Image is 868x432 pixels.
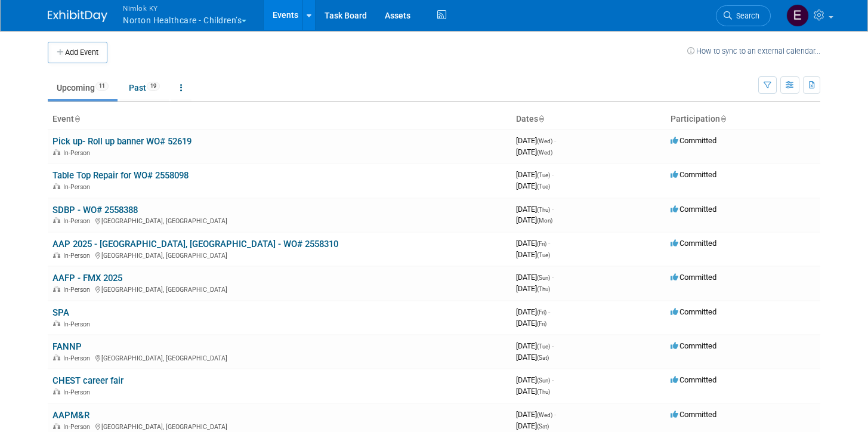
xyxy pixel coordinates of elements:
[48,10,107,22] img: ExhibitDay
[554,136,556,145] span: -
[537,274,550,281] span: (Sun)
[52,136,191,147] a: Pick up- Roll up banner WO# 52619
[516,215,552,224] span: [DATE]
[537,412,552,418] span: (Wed)
[53,320,60,326] img: In-Person Event
[52,410,89,421] a: AAPM&R
[538,114,544,124] a: Sort by Start Date
[53,149,60,155] img: In-Person Event
[52,375,123,386] a: CHEST career fair
[786,4,809,27] img: Elizabeth Griffin
[516,273,554,282] span: [DATE]
[671,239,716,248] span: Committed
[671,341,716,350] span: Committed
[74,114,80,124] a: Sort by Event Name
[537,183,550,190] span: (Tue)
[671,375,716,384] span: Committed
[537,240,546,247] span: (Fri)
[52,215,506,225] div: [GEOGRAPHIC_DATA], [GEOGRAPHIC_DATA]
[537,206,550,213] span: (Thu)
[666,109,820,129] th: Participation
[516,307,550,316] span: [DATE]
[516,319,546,328] span: [DATE]
[732,11,759,20] span: Search
[516,410,556,419] span: [DATE]
[120,76,169,99] a: Past19
[123,2,246,14] span: Nimlok KY
[537,343,550,350] span: (Tue)
[552,170,554,179] span: -
[53,388,60,394] img: In-Person Event
[537,354,549,361] span: (Sat)
[537,138,552,144] span: (Wed)
[552,341,554,350] span: -
[537,320,546,327] span: (Fri)
[516,284,550,293] span: [DATE]
[63,354,94,362] span: In-Person
[53,423,60,429] img: In-Person Event
[48,76,118,99] a: Upcoming11
[147,82,160,91] span: 19
[552,273,554,282] span: -
[552,375,554,384] span: -
[53,217,60,223] img: In-Person Event
[511,109,666,129] th: Dates
[63,388,94,396] span: In-Person
[516,421,549,430] span: [DATE]
[671,273,716,282] span: Committed
[516,387,550,396] span: [DATE]
[52,421,506,431] div: [GEOGRAPHIC_DATA], [GEOGRAPHIC_DATA]
[537,309,546,316] span: (Fri)
[671,205,716,214] span: Committed
[63,286,94,294] span: In-Person
[516,205,554,214] span: [DATE]
[671,170,716,179] span: Committed
[516,375,554,384] span: [DATE]
[52,341,82,352] a: FANNP
[537,252,550,258] span: (Tue)
[53,354,60,360] img: In-Person Event
[53,286,60,292] img: In-Person Event
[516,170,554,179] span: [DATE]
[52,273,122,283] a: AAFP - FMX 2025
[537,377,550,384] span: (Sun)
[63,423,94,431] span: In-Person
[671,136,716,145] span: Committed
[52,284,506,294] div: [GEOGRAPHIC_DATA], [GEOGRAPHIC_DATA]
[671,410,716,419] span: Committed
[552,205,554,214] span: -
[537,217,552,224] span: (Mon)
[52,250,506,260] div: [GEOGRAPHIC_DATA], [GEOGRAPHIC_DATA]
[537,286,550,292] span: (Thu)
[516,239,550,248] span: [DATE]
[516,250,550,259] span: [DATE]
[720,114,726,124] a: Sort by Participation Type
[53,183,60,189] img: In-Person Event
[52,205,138,215] a: SDBP - WO# 2558388
[53,252,60,258] img: In-Person Event
[95,82,109,91] span: 11
[52,170,189,181] a: Table Top Repair for WO# 2558098
[48,109,511,129] th: Event
[52,307,69,318] a: SPA
[548,307,550,316] span: -
[63,217,94,225] span: In-Person
[48,42,107,63] button: Add Event
[537,172,550,178] span: (Tue)
[63,149,94,157] span: In-Person
[516,353,549,362] span: [DATE]
[63,183,94,191] span: In-Person
[52,353,506,362] div: [GEOGRAPHIC_DATA], [GEOGRAPHIC_DATA]
[63,320,94,328] span: In-Person
[516,341,554,350] span: [DATE]
[516,147,552,156] span: [DATE]
[63,252,94,260] span: In-Person
[671,307,716,316] span: Committed
[516,136,556,145] span: [DATE]
[52,239,338,249] a: AAP 2025 - [GEOGRAPHIC_DATA], [GEOGRAPHIC_DATA] - WO# 2558310
[537,388,550,395] span: (Thu)
[516,181,550,190] span: [DATE]
[548,239,550,248] span: -
[537,423,549,430] span: (Sat)
[537,149,552,156] span: (Wed)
